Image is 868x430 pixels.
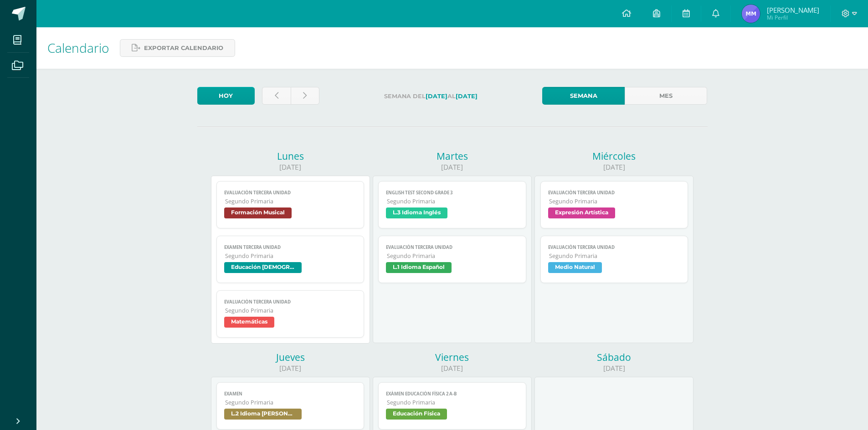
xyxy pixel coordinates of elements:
div: [DATE] [373,162,532,172]
div: Jueves [211,351,370,364]
span: Medio Natural [548,262,602,273]
span: Segundo Primaria [549,197,681,205]
strong: [DATE] [456,93,478,100]
a: Exportar calendario [120,39,235,57]
span: Expresión Artística [548,207,615,218]
div: Martes [373,150,532,162]
a: Evaluación Tercera UnidadSegundo PrimariaFormación Musical [216,181,365,228]
span: Exportar calendario [144,40,223,56]
span: examen [224,391,357,397]
strong: [DATE] [426,93,447,100]
img: 4cbcce8799696839a2976a506dab3a36.png [742,5,760,23]
span: Segundo Primaria [549,252,681,260]
a: examenSegundo PrimariaL.2 Idioma [PERSON_NAME] [216,382,365,430]
a: Evaluación tercera unidadSegundo PrimariaMedio Natural [540,236,688,283]
span: [PERSON_NAME] [767,5,819,15]
a: Evaluación tercera unidadSegundo PrimariaL.1 Idioma Español [378,236,526,283]
a: Mes [625,87,707,105]
span: L.2 Idioma [PERSON_NAME] [224,409,302,420]
a: Exámen Educación Física 2 A-BSegundo PrimariaEducación Física [378,382,526,430]
div: [DATE] [211,364,370,373]
span: Calendario [47,39,109,56]
span: Evaluación tercera unidad [548,244,681,250]
div: Sábado [534,351,693,364]
span: Evaluación tercera unidad [548,190,681,196]
span: Matemáticas [224,317,274,328]
a: Examen Tercera UnidadSegundo PrimariaEducación [DEMOGRAPHIC_DATA] [216,236,365,283]
label: Semana del al [327,87,535,106]
span: Evaluación Tercera Unidad [224,190,357,196]
span: Educación Física [386,409,447,420]
span: Mi Perfil [767,14,819,21]
span: Segundo Primaria [225,197,357,205]
div: [DATE] [534,364,693,373]
span: Segundo Primaria [225,307,357,314]
span: Segundo Primaria [225,399,357,406]
span: Exámen Educación Física 2 A-B [386,391,519,397]
span: Examen Tercera Unidad [224,244,357,250]
a: Hoy [197,87,255,105]
div: Viernes [373,351,532,364]
div: Lunes [211,150,370,162]
span: Evaluación tercera unidad [386,244,519,250]
span: L.1 Idioma Español [386,262,452,273]
span: L.3 Idioma Inglés [386,207,447,218]
span: Segundo Primaria [387,252,519,260]
span: Segundo Primaria [225,252,357,260]
span: Segundo Primaria [387,197,519,205]
div: [DATE] [211,162,370,172]
div: [DATE] [534,162,693,172]
span: Segundo Primaria [387,399,519,406]
a: Semana [542,87,625,105]
span: Formación Musical [224,207,292,218]
div: Miércoles [534,150,693,162]
a: Evaluación Tercera UnidadSegundo PrimariaMatemáticas [216,290,365,338]
div: [DATE] [373,364,532,373]
span: English Test Second grade 3 [386,190,519,196]
span: Educación [DEMOGRAPHIC_DATA] [224,262,302,273]
span: Evaluación Tercera Unidad [224,299,357,305]
a: Evaluación tercera unidadSegundo PrimariaExpresión Artística [540,181,688,228]
a: English Test Second grade 3Segundo PrimariaL.3 Idioma Inglés [378,181,526,228]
